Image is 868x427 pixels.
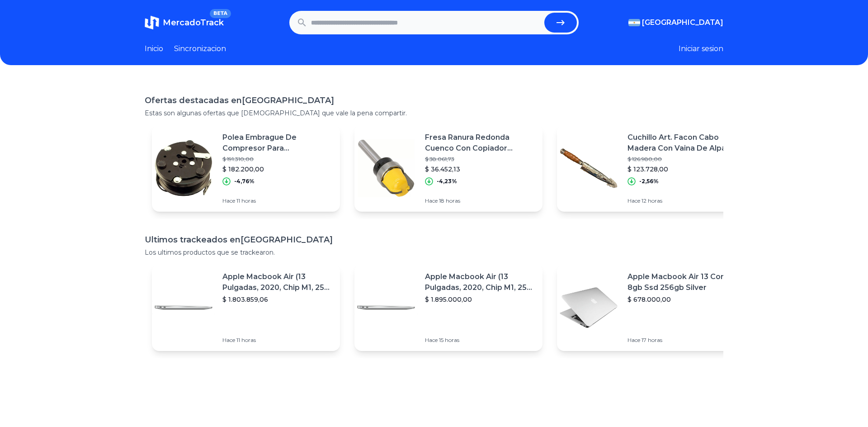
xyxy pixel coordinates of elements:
[639,178,659,185] p: -2,56%
[679,43,723,54] button: Iniciar sesion
[627,295,738,304] p: $ 678.000,00
[222,337,333,344] p: Hace 11 horas
[425,295,535,304] p: $ 1.895.000,00
[145,248,723,257] p: Los ultimos productos que se trackearon.
[222,132,333,154] p: Polea Embrague De Compresor Para [PERSON_NAME] Focus Scroll 6pk
[222,165,333,174] p: $ 182.200,00
[222,295,333,304] p: $ 1.803.859,06
[145,94,723,107] h1: Ofertas destacadas en [GEOGRAPHIC_DATA]
[145,43,163,54] a: Inicio
[557,125,745,212] a: Featured imageCuchillo Art. Facon Cabo Madera Con Vaina De Alpaca$ 126.980,00$ 123.728,00-2,56%Ha...
[627,271,738,293] p: Apple Macbook Air 13 Core I5 8gb Ssd 256gb Silver
[627,165,738,174] p: $ 123.728,00
[557,264,745,351] a: Featured imageApple Macbook Air 13 Core I5 8gb Ssd 256gb Silver$ 678.000,00Hace 17 horas
[627,197,738,204] p: Hace 12 horas
[425,337,535,344] p: Hace 15 horas
[152,264,340,351] a: Featured imageApple Macbook Air (13 Pulgadas, 2020, Chip M1, 256 Gb De Ssd, 8 Gb De Ram) - Plata$...
[354,125,542,212] a: Featured imageFresa Ranura Redonda Cuenco Con Copiador D28.6x8x16$ 38.061,73$ 36.452,13-4,23%Hace...
[222,156,333,163] p: $ 191.310,00
[354,276,418,339] img: Featured image
[152,137,215,200] img: Featured image
[222,197,333,204] p: Hace 11 horas
[437,178,457,185] p: -4,23%
[627,156,738,163] p: $ 126.980,00
[222,271,333,293] p: Apple Macbook Air (13 Pulgadas, 2020, Chip M1, 256 Gb De Ssd, 8 Gb De Ram) - Plata
[145,233,723,246] h1: Ultimos trackeados en [GEOGRAPHIC_DATA]
[163,18,224,28] span: MercadoTrack
[210,9,231,18] span: BETA
[628,17,723,28] button: [GEOGRAPHIC_DATA]
[425,132,535,154] p: Fresa Ranura Redonda Cuenco Con Copiador D28.6x8x16
[627,337,738,344] p: Hace 17 horas
[628,19,640,26] img: Argentina
[425,165,535,174] p: $ 36.452,13
[152,125,340,212] a: Featured imagePolea Embrague De Compresor Para [PERSON_NAME] Focus Scroll 6pk$ 191.310,00$ 182.20...
[627,132,738,154] p: Cuchillo Art. Facon Cabo Madera Con Vaina De Alpaca
[425,271,535,293] p: Apple Macbook Air (13 Pulgadas, 2020, Chip M1, 256 Gb De Ssd, 8 Gb De Ram) - Plata
[425,197,535,204] p: Hace 18 horas
[557,276,620,339] img: Featured image
[145,15,224,30] a: MercadoTrackBETA
[152,276,215,339] img: Featured image
[354,137,418,200] img: Featured image
[174,43,226,54] a: Sincronizacion
[557,137,620,200] img: Featured image
[425,156,535,163] p: $ 38.061,73
[234,178,255,185] p: -4,76%
[354,264,542,351] a: Featured imageApple Macbook Air (13 Pulgadas, 2020, Chip M1, 256 Gb De Ssd, 8 Gb De Ram) - Plata$...
[145,15,159,30] img: MercadoTrack
[145,109,723,118] p: Estas son algunas ofertas que [DEMOGRAPHIC_DATA] que vale la pena compartir.
[642,17,723,28] span: [GEOGRAPHIC_DATA]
